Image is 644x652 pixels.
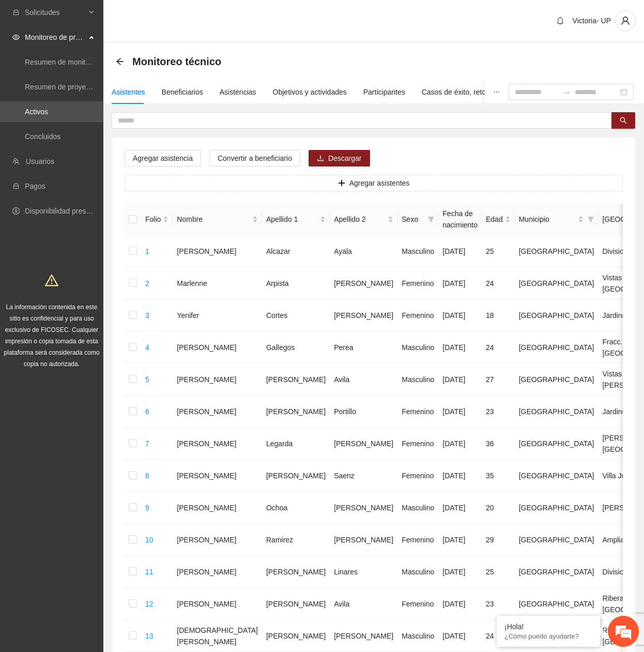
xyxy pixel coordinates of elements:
button: user [615,10,636,31]
td: Avila [330,363,397,396]
td: Femenino [397,428,438,460]
td: [DATE] [438,299,482,331]
td: Arpista [262,267,330,299]
td: [PERSON_NAME] [173,460,262,492]
span: Solicitudes [25,2,86,23]
th: Edad [482,204,515,235]
td: [DATE] [438,396,482,428]
td: [PERSON_NAME] [330,492,397,524]
td: [GEOGRAPHIC_DATA] [515,267,599,299]
span: inbox [12,9,20,16]
td: [PERSON_NAME] [173,396,262,428]
div: Asistentes [112,86,145,98]
td: [DATE] [438,492,482,524]
td: 23 [482,396,515,428]
p: ¿Cómo puedo ayudarte? [504,632,592,640]
td: [GEOGRAPHIC_DATA] [515,428,599,460]
td: [GEOGRAPHIC_DATA] [515,331,599,363]
a: Usuarios [26,157,54,165]
span: La información contenida en este sitio es confidencial y para uso exclusivo de FICOSEC. Cualquier... [4,304,100,368]
td: [GEOGRAPHIC_DATA] [515,588,599,620]
a: 2 [145,279,149,287]
span: Nombre [177,214,250,225]
span: Convertir a beneficiario [218,153,292,164]
div: Asistencias [220,86,256,98]
td: 25 [482,556,515,588]
th: Apellido 1 [262,204,330,235]
td: Yenifer [173,299,262,331]
span: filter [586,211,596,227]
td: [DATE] [438,428,482,460]
td: Femenino [397,396,438,428]
td: [DATE] [438,588,482,620]
span: eye [12,34,20,41]
td: [DATE] [438,460,482,492]
td: Femenino [397,299,438,331]
th: Fecha de nacimiento [438,204,482,235]
th: Apellido 2 [330,204,397,235]
a: Resumen de proyectos aprobados [25,83,135,91]
span: to [562,88,571,96]
th: Nombre [173,204,262,235]
td: [PERSON_NAME] [173,235,262,267]
td: Femenino [397,460,438,492]
div: Objetivos y actividades [273,86,347,98]
a: 12 [145,600,154,608]
td: [PERSON_NAME] [173,588,262,620]
td: Masculino [397,556,438,588]
td: Masculino [397,620,438,652]
button: Convertir a beneficiario [209,150,300,166]
td: [DATE] [438,556,482,588]
td: 23 [482,588,515,620]
span: Apellido 1 [266,214,318,225]
td: [GEOGRAPHIC_DATA] [515,460,599,492]
td: [DEMOGRAPHIC_DATA][PERSON_NAME] [173,620,262,652]
button: bell [552,12,569,29]
td: 36 [482,428,515,460]
button: Agregar asistencia [125,150,201,166]
td: [PERSON_NAME] [173,524,262,556]
td: [PERSON_NAME] [173,556,262,588]
td: Ramirez [262,524,330,556]
td: [PERSON_NAME] [173,331,262,363]
a: 1 [145,247,149,255]
td: Masculino [397,235,438,267]
a: Concluidos [25,132,60,141]
span: filter [588,216,594,222]
a: 8 [145,472,149,480]
td: Masculino [397,331,438,363]
td: [PERSON_NAME] [173,492,262,524]
button: ellipsis [485,80,509,104]
td: [DATE] [438,235,482,267]
a: Disponibilidad presupuestal [25,207,113,215]
a: 10 [145,536,154,544]
td: [GEOGRAPHIC_DATA] [515,235,599,267]
span: user [616,16,635,25]
td: Saenz [330,460,397,492]
td: [DATE] [438,620,482,652]
span: search [620,117,627,125]
td: Legarda [262,428,330,460]
td: [PERSON_NAME] [262,363,330,396]
td: [PERSON_NAME] [330,620,397,652]
button: search [611,112,635,129]
td: Linares [330,556,397,588]
span: download [317,155,324,163]
a: 9 [145,504,149,512]
span: Agregar asistencia [133,153,193,164]
a: 4 [145,343,149,352]
span: ellipsis [493,88,500,96]
div: Participantes [363,86,405,98]
td: Avila [330,588,397,620]
td: Alcazar [262,235,330,267]
td: Femenino [397,588,438,620]
th: Folio [141,204,173,235]
td: [DATE] [438,363,482,396]
span: Monitoreo de proyectos [25,27,86,48]
td: [PERSON_NAME] [262,620,330,652]
td: [PERSON_NAME] [262,460,330,492]
span: swap-right [562,88,571,96]
div: Casos de éxito, retos y obstáculos [422,86,532,98]
span: Victoria- UP [573,17,611,25]
a: 13 [145,632,154,640]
